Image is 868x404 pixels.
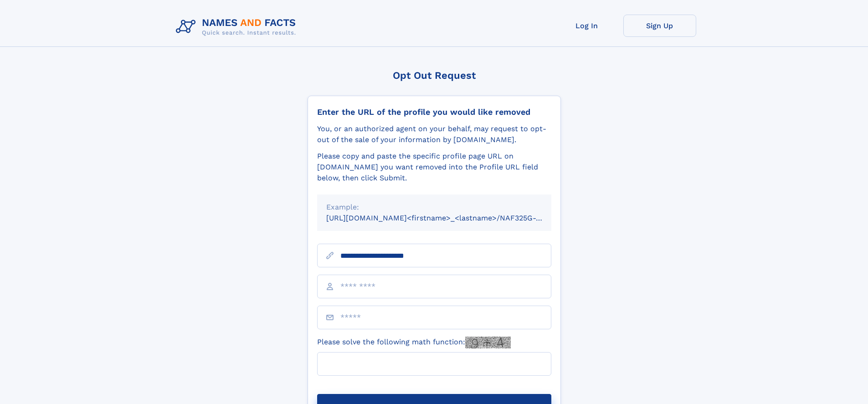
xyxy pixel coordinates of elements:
a: Sign Up [623,15,696,37]
div: Please copy and paste the specific profile page URL on [DOMAIN_NAME] you want removed into the Pr... [317,151,551,184]
div: Enter the URL of the profile you would like removed [317,107,551,117]
img: Logo Names and Facts [172,15,303,39]
div: Example: [326,202,542,213]
a: Log In [550,15,623,37]
label: Please solve the following math function: [317,337,511,348]
small: [URL][DOMAIN_NAME]<firstname>_<lastname>/NAF325G-xxxxxxxx [326,214,569,222]
div: You, or an authorized agent on your behalf, may request to opt-out of the sale of your informatio... [317,123,551,145]
div: Opt Out Request [308,70,561,81]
